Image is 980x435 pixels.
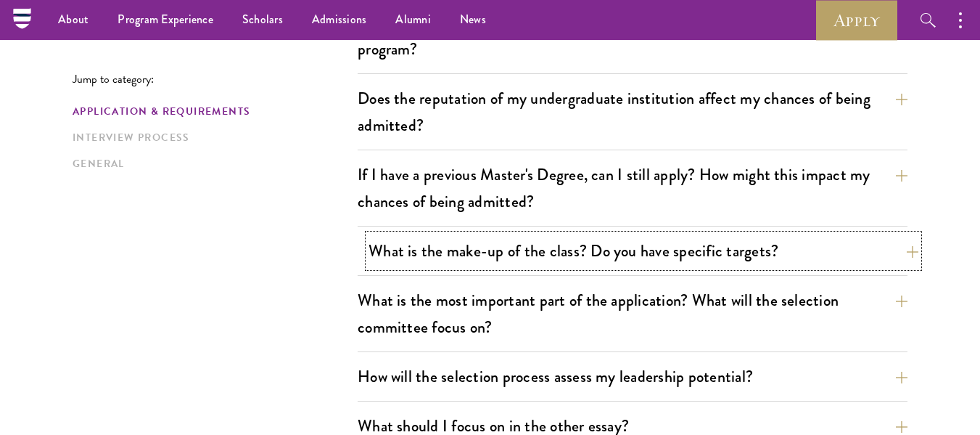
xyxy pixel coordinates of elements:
[73,104,349,119] a: Application & Requirements
[358,82,907,142] button: Does the reputation of my undergraduate institution affect my chances of being admitted?
[358,284,907,343] button: What is the most important part of the application? What will the selection committee focus on?
[73,73,358,86] p: Jump to category:
[368,235,918,267] button: What is the make-up of the class? Do you have specific targets?
[73,130,349,145] a: Interview Process
[358,360,907,393] button: How will the selection process assess my leadership potential?
[73,156,349,171] a: General
[358,158,907,218] button: If I have a previous Master's Degree, can I still apply? How might this impact my chances of bein...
